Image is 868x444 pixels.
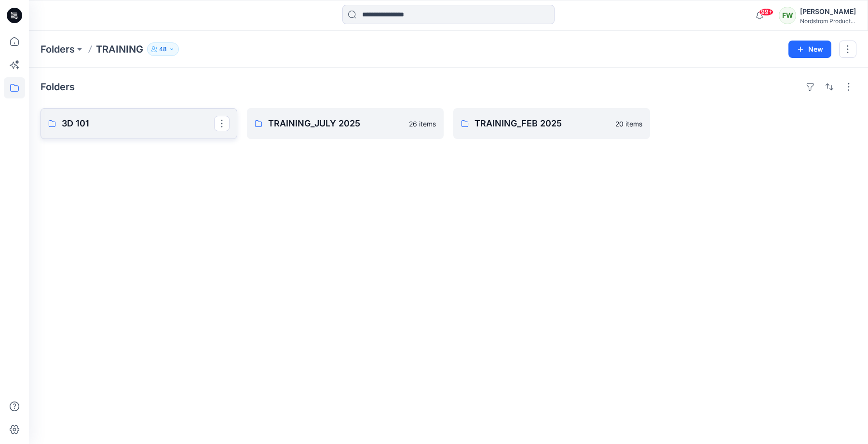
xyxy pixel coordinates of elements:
button: New [788,41,831,58]
a: TRAINING_JULY 202526 items [247,108,444,139]
h4: Folders [41,81,75,93]
p: TRAINING_JULY 2025 [268,117,403,130]
div: FW [779,7,796,24]
p: 48 [159,44,167,55]
button: 48 [147,42,179,56]
p: 26 items [409,119,436,129]
a: Folders [41,42,75,56]
p: TRAINING_FEB 2025 [475,117,610,130]
span: 99+ [759,8,773,16]
a: 3D 101 [41,108,237,139]
p: 3D 101 [62,117,214,130]
p: TRAINING [96,42,143,56]
div: [PERSON_NAME] [800,6,856,17]
div: Nordstrom Product... [800,17,856,25]
a: TRAINING_FEB 202520 items [453,108,650,139]
p: 20 items [615,119,642,129]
